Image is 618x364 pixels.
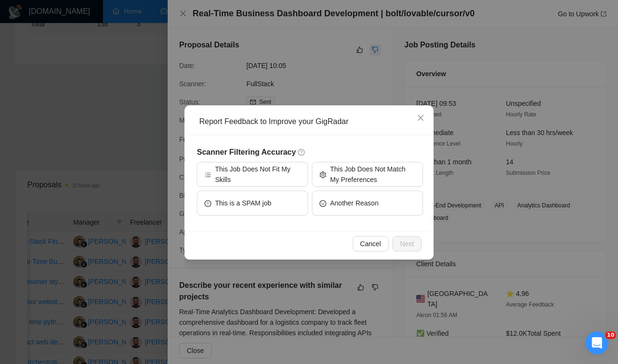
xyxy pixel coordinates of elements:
[205,171,211,178] span: bars
[197,191,308,216] button: exclamation-circleThis is a SPAM job
[320,199,326,206] span: frown
[312,191,423,216] button: frownAnother Reason
[298,148,306,156] span: question-circle
[408,105,434,131] button: Close
[392,236,422,251] button: Next
[330,164,415,185] span: This Job Does Not Match My Preferences
[312,162,423,187] button: settingThis Job Does Not Match My Preferences
[215,164,300,185] span: This Job Does Not Fit My Skills
[360,239,381,249] span: Cancel
[215,198,271,208] span: This is a SPAM job
[197,162,308,187] button: barsThis Job Does Not Fit My Skills
[585,331,608,354] iframe: Intercom live chat
[320,171,326,178] span: setting
[197,147,423,158] h5: Scanner Filtering Accuracy
[353,236,389,251] button: Cancel
[605,331,616,339] span: 10
[417,114,424,122] span: close
[199,116,425,127] div: Report Feedback to Improve your GigRadar
[205,199,211,206] span: exclamation-circle
[330,198,378,208] span: Another Reason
